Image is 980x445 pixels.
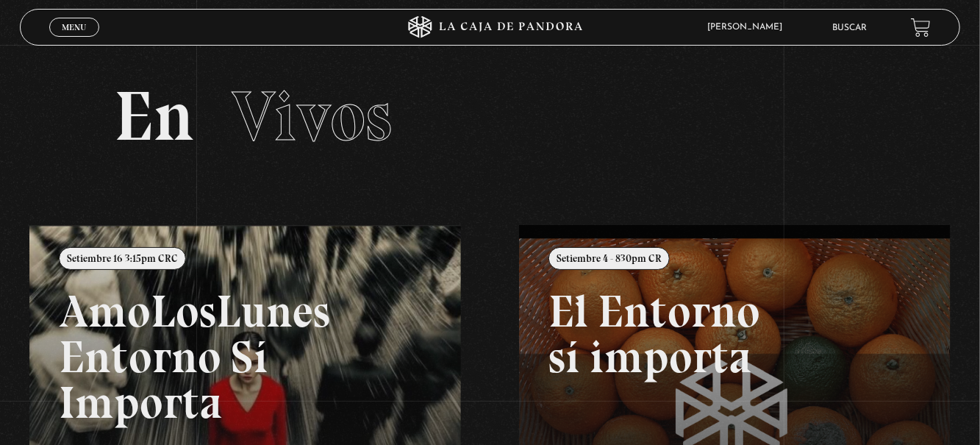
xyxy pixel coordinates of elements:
span: Cerrar [57,35,91,46]
span: [PERSON_NAME] [700,23,797,32]
a: Buscar [832,24,867,32]
span: Menu [62,23,86,32]
span: Vivos [232,74,392,158]
a: View your shopping cart [911,18,931,38]
h2: En [114,82,867,152]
